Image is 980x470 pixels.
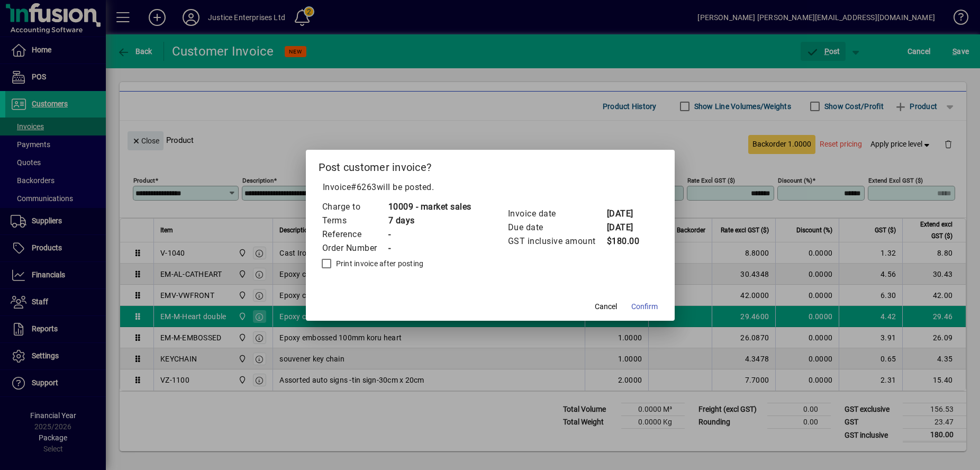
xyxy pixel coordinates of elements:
[606,234,649,248] td: $180.00
[322,228,388,241] td: Reference
[334,258,424,269] label: Print invoice after posting
[507,221,606,234] td: Due date
[589,297,623,317] button: Cancel
[322,241,388,255] td: Order Number
[388,228,471,241] td: -
[388,200,471,214] td: 10009 - market sales
[631,301,658,312] span: Confirm
[595,301,617,312] span: Cancel
[606,221,649,234] td: [DATE]
[627,297,662,317] button: Confirm
[351,182,377,192] span: #6263
[388,241,471,255] td: -
[606,207,649,221] td: [DATE]
[319,181,662,194] p: Invoice will be posted .
[388,214,471,228] td: 7 days
[322,200,388,214] td: Charge to
[306,150,675,180] h2: Post customer invoice?
[507,207,606,221] td: Invoice date
[322,214,388,228] td: Terms
[507,234,606,248] td: GST inclusive amount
